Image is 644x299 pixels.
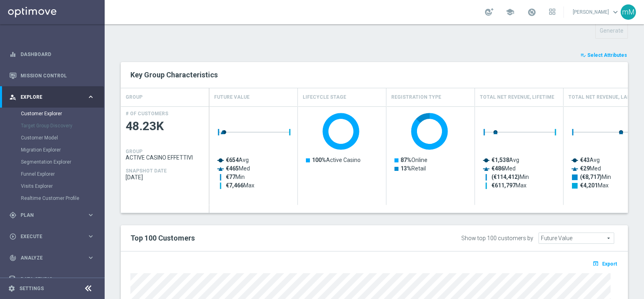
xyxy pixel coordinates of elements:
[21,255,87,260] span: Analyze
[9,254,87,262] div: Analyze
[126,111,168,116] h4: # OF CUSTOMERS
[9,276,95,282] button: Data Studio keyboard_arrow_right
[21,195,84,201] a: Realtime Customer Profile
[491,157,509,163] tspan: €1,538
[580,182,598,189] tspan: €4,201
[9,73,95,79] button: Mission Control
[491,182,516,189] tspan: €611,797
[611,8,620,17] span: keyboard_arrow_down
[580,174,611,181] text: Min
[587,52,627,58] span: Select Attributes
[126,90,142,104] h4: GROUP
[491,165,516,172] text: Med
[21,95,87,100] span: Explore
[21,144,104,156] div: Migration Explorer
[312,157,326,163] tspan: 100%
[580,157,600,163] text: Avg
[121,106,209,205] div: Press SPACE to select this row.
[580,165,601,172] text: Med
[21,168,104,180] div: Funnel Explorer
[126,168,167,174] h4: SNAPSHOT DATE
[9,93,17,101] i: person_search
[9,51,95,58] button: equalizer Dashboard
[400,157,411,163] tspan: 87%
[621,4,636,20] div: mM
[9,233,87,240] div: Execute
[9,212,87,219] div: Plan
[21,65,95,86] a: Mission Control
[87,93,95,101] i: keyboard_arrow_right
[9,94,95,100] button: person_search Explore keyboard_arrow_right
[21,108,104,120] div: Customer Explorer
[21,120,104,132] div: Target Group Discovery
[21,135,84,141] a: Customer Model
[21,156,104,168] div: Segmentation Explorer
[580,182,609,189] text: Max
[9,233,95,240] button: play_circle_outline Execute keyboard_arrow_right
[400,165,426,172] text: Retail
[9,93,87,101] div: Explore
[9,212,95,218] button: gps_fixed Plan keyboard_arrow_right
[400,157,427,163] text: Online
[303,90,346,104] h4: Lifecycle Stage
[87,211,95,219] i: keyboard_arrow_right
[9,255,95,261] button: track_changes Analyze keyboard_arrow_right
[592,260,601,267] i: open_in_browser
[21,234,87,239] span: Execute
[602,261,617,267] span: Export
[126,149,142,154] h4: GROUP
[126,118,204,134] span: 48.23K
[312,157,361,163] text: Active Casino
[9,233,17,240] i: play_circle_outline
[21,171,84,177] a: Funnel Explorer
[21,159,84,165] a: Segmentation Explorer
[461,235,533,242] div: Show top 100 customers by
[21,183,84,189] a: Visits Explorer
[580,165,590,172] tspan: €29
[9,65,95,86] div: Mission Control
[87,254,95,262] i: keyboard_arrow_right
[226,182,254,189] text: Max
[491,165,504,172] tspan: €486
[9,212,17,219] i: gps_fixed
[8,285,15,292] i: settings
[9,51,17,58] i: equalizer
[400,165,411,172] tspan: 13%
[21,110,84,117] a: Customer Explorer
[226,182,244,189] tspan: €7,466
[21,180,104,192] div: Visits Explorer
[130,70,618,80] h2: Key Group Characteristics
[595,23,628,39] button: Generate
[480,90,554,104] h4: Total Net Revenue, Lifetime
[87,275,95,283] i: keyboard_arrow_right
[580,157,590,163] tspan: €43
[580,51,628,60] button: playlist_add_check Select Attributes
[9,254,17,262] i: track_changes
[506,8,514,17] span: school
[126,154,204,161] span: ACTIVE CASINO EFFETTIVI
[9,44,95,65] div: Dashboard
[21,277,87,282] span: Data Studio
[19,286,44,291] a: Settings
[21,147,84,153] a: Migration Explorer
[580,174,602,181] tspan: (€8,717)
[491,174,529,181] text: Min
[491,174,520,181] tspan: (€114,412)
[87,233,95,240] i: keyboard_arrow_right
[591,258,618,269] button: open_in_browser Export
[21,132,104,144] div: Customer Model
[491,157,519,163] text: Avg
[391,90,441,104] h4: Registration Type
[226,174,235,180] tspan: €77
[580,52,586,58] i: playlist_add_check
[572,6,621,18] a: [PERSON_NAME]keyboard_arrow_down
[491,182,526,189] text: Max
[9,276,87,283] div: Data Studio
